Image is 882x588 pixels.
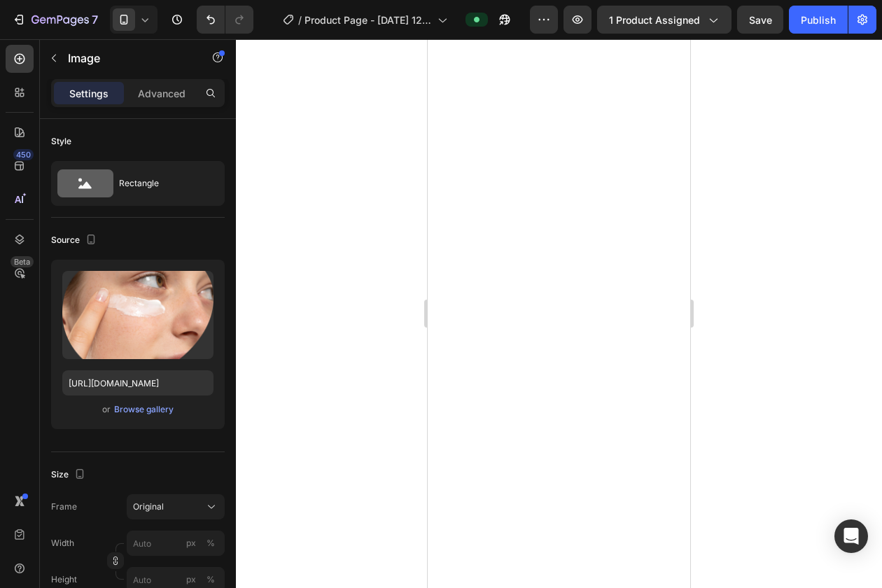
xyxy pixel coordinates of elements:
[68,50,187,66] p: Image
[202,571,219,588] button: px
[206,537,215,549] div: %
[206,573,215,586] div: %
[119,167,204,199] div: Rectangle
[102,401,111,418] span: or
[113,402,174,416] button: Browse gallery
[186,537,196,549] div: px
[197,6,253,34] div: Undo/Redo
[127,494,225,519] button: Original
[51,231,99,250] div: Source
[183,535,199,552] button: %
[428,39,690,588] iframe: Design area
[834,519,868,553] div: Open Intercom Messenger
[62,271,213,359] img: preview-image
[6,6,104,34] button: 7
[69,86,108,101] p: Settings
[749,14,772,26] span: Save
[186,573,196,586] div: px
[801,13,836,27] div: Publish
[51,500,77,513] label: Frame
[183,571,199,588] button: %
[304,13,432,27] span: Product Page - [DATE] 12:14:32
[609,13,700,27] span: 1 product assigned
[298,13,302,27] span: /
[51,573,77,586] label: Height
[597,6,731,34] button: 1 product assigned
[138,86,185,101] p: Advanced
[92,11,98,28] p: 7
[127,531,225,556] input: px%
[737,6,783,34] button: Save
[51,465,88,484] div: Size
[10,256,34,267] div: Beta
[51,135,71,148] div: Style
[114,403,174,416] div: Browse gallery
[51,537,74,549] label: Width
[13,149,34,160] div: 450
[789,6,848,34] button: Publish
[62,370,213,395] input: https://example.com/image.jpg
[133,500,164,513] span: Original
[202,535,219,552] button: px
